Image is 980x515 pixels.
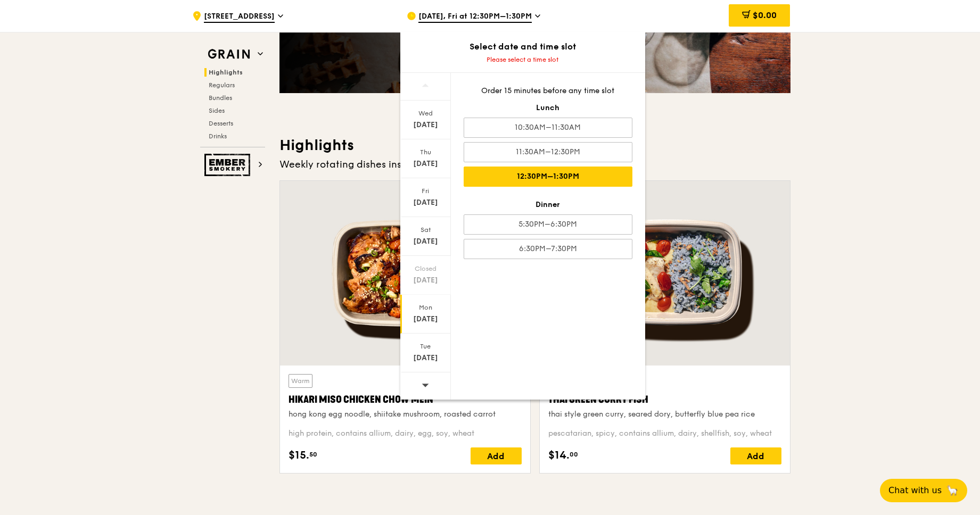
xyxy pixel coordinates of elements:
[402,148,449,156] div: Thu
[464,142,632,162] div: 11:30AM–12:30PM
[548,392,781,407] div: Thai Green Curry Fish
[402,197,449,208] div: [DATE]
[309,450,317,459] span: 50
[204,154,253,176] img: Ember Smokery web logo
[289,409,522,420] div: hong kong egg noodle, shiitake mushroom, roasted carrot
[279,157,790,172] div: Weekly rotating dishes inspired by flavours from around the world.
[289,447,309,463] span: $15.
[204,11,275,23] span: [STREET_ADDRESS]
[289,392,522,407] div: Hikari Miso Chicken Chow Mein
[570,450,578,459] span: 00
[402,187,449,195] div: Fri
[464,214,632,235] div: 5:30PM–6:30PM
[464,200,632,210] div: Dinner
[209,107,225,114] span: Sides
[402,353,449,363] div: [DATE]
[402,264,449,273] div: Closed
[464,103,632,113] div: Lunch
[402,275,449,286] div: [DATE]
[279,136,790,155] h3: Highlights
[289,374,312,388] div: Warm
[402,303,449,312] div: Mon
[888,484,942,497] span: Chat with us
[464,118,632,138] div: 10:30AM–11:30AM
[400,40,645,53] div: Select date and time slot
[209,69,243,76] span: Highlights
[753,10,777,20] span: $0.00
[402,226,449,234] div: Sat
[402,159,449,169] div: [DATE]
[402,109,449,118] div: Wed
[400,55,645,64] div: Please select a time slot
[402,120,449,130] div: [DATE]
[209,94,232,102] span: Bundles
[402,314,449,325] div: [DATE]
[289,428,522,439] div: high protein, contains allium, dairy, egg, soy, wheat
[548,447,570,463] span: $14.
[730,447,781,464] div: Add
[548,428,781,439] div: pescatarian, spicy, contains allium, dairy, shellfish, soy, wheat
[209,120,233,127] span: Desserts
[464,239,632,259] div: 6:30PM–7:30PM
[471,447,522,464] div: Add
[418,11,532,23] span: [DATE], Fri at 12:30PM–1:30PM
[209,132,227,140] span: Drinks
[946,484,959,497] span: 🦙
[464,167,632,187] div: 12:30PM–1:30PM
[548,409,781,420] div: thai style green curry, seared dory, butterfly blue pea rice
[402,342,449,351] div: Tue
[209,81,235,89] span: Regulars
[204,45,253,64] img: Grain web logo
[880,479,967,502] button: Chat with us🦙
[402,236,449,247] div: [DATE]
[464,86,632,96] div: Order 15 minutes before any time slot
